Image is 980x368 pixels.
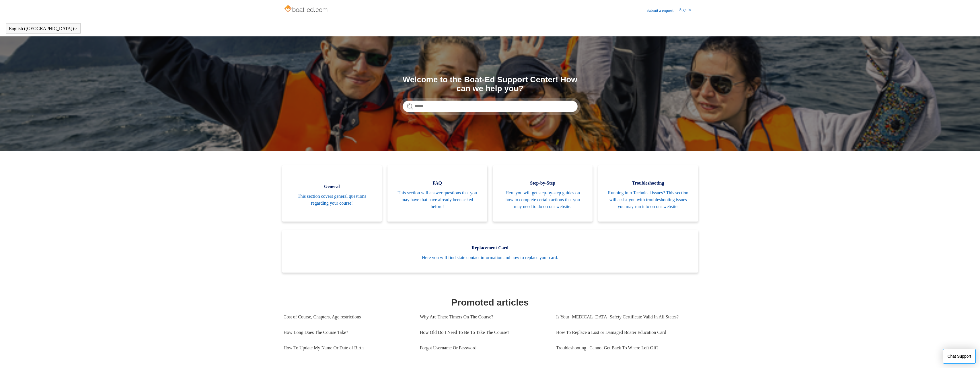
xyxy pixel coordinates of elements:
span: Replacement Card [291,244,689,251]
a: How Old Do I Need To Be To Take The Course? [420,325,548,340]
a: General This section covers general questions regarding your course! [282,165,382,222]
h1: Welcome to the Boat-Ed Support Center! How can we help you? [403,75,578,93]
h1: Promoted articles [284,295,697,309]
button: English ([GEOGRAPHIC_DATA]) [9,26,77,31]
a: How To Update My Name Or Date of Birth [284,340,411,356]
span: Here you will get step-by-step guides on how to complete certain actions that you may need to do ... [502,189,584,210]
button: Chat Support [943,349,976,364]
a: Sign in [679,7,696,14]
a: Forgot Username Or Password [420,340,548,356]
a: Troubleshooting Running into Technical issues? This section will assist you with troubleshooting ... [598,165,698,222]
span: This section covers general questions regarding your course! [291,193,373,207]
span: Running into Technical issues? This section will assist you with troubleshooting issues you may r... [607,189,689,210]
span: This section will answer questions that you may have that have already been asked before! [396,189,479,210]
img: Boat-Ed Help Center home page [284,3,329,15]
a: Is Your [MEDICAL_DATA] Safety Certificate Valid In All States? [556,309,692,325]
a: Submit a request [646,7,679,13]
a: Troubleshooting | Cannot Get Back To Where Left Off? [556,340,692,356]
a: Why Are There Timers On The Course? [420,309,548,325]
span: Troubleshooting [607,180,689,187]
a: FAQ This section will answer questions that you may have that have already been asked before! [387,165,487,222]
span: FAQ [396,180,479,187]
a: How Long Does The Course Take? [284,325,411,340]
a: Cost of Course, Chapters, Age restrictions [284,309,411,325]
a: Step-by-Step Here you will get step-by-step guides on how to complete certain actions that you ma... [493,165,593,222]
a: How To Replace a Lost or Damaged Boater Education Card [556,325,692,340]
a: Replacement Card Here you will find state contact information and how to replace your card. [282,230,698,273]
span: Here you will find state contact information and how to replace your card. [291,254,689,261]
span: Step-by-Step [502,180,584,187]
input: Search [403,101,578,112]
span: General [291,183,373,190]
